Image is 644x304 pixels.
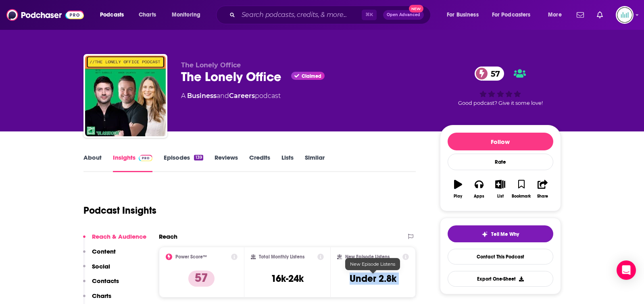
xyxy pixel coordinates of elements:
[350,261,395,267] span: New Episode Listens
[194,155,203,160] div: 139
[475,67,504,81] a: 57
[85,56,166,136] img: The Lonely Office
[448,249,553,264] a: Contact This Podcast
[362,10,377,20] span: ⌘ K
[487,8,542,21] button: open menu
[441,8,489,21] button: open menu
[229,92,255,100] a: Careers
[616,6,634,24] span: Logged in as podglomerate
[474,194,484,199] div: Apps
[617,260,636,280] div: Open Intercom Messenger
[215,154,238,172] a: Reviews
[542,8,572,21] button: open menu
[159,233,177,240] h2: Reach
[139,155,153,161] img: Podchaser Pro
[616,6,634,24] img: User Profile
[492,9,531,21] span: For Podcasters
[92,233,146,240] p: Reach & Audience
[387,13,420,17] span: Open Advanced
[217,92,229,100] span: and
[92,277,119,285] p: Contacts
[172,9,200,21] span: Monitoring
[497,194,504,199] div: List
[469,175,490,204] button: Apps
[345,254,390,260] h2: New Episode Listens
[271,273,304,285] h3: 16k-24k
[238,8,362,21] input: Search podcasts, credits, & more...
[305,154,325,172] a: Similar
[92,248,116,255] p: Content
[281,154,294,172] a: Lists
[448,175,469,204] button: Play
[164,154,203,172] a: Episodes139
[94,8,134,21] button: open menu
[83,154,102,172] a: About
[139,9,156,21] span: Charts
[448,133,553,150] button: Follow
[448,154,553,170] div: Rate
[113,154,153,172] a: InsightsPodchaser Pro
[92,292,111,300] p: Charts
[302,74,321,78] span: Claimed
[83,233,146,248] button: Reach & Audience
[483,67,504,81] span: 57
[409,5,423,12] span: New
[175,254,207,260] h2: Power Score™
[383,10,424,20] button: Open AdvancedNew
[594,8,606,22] a: Show notifications dropdown
[181,91,281,101] div: A podcast
[92,262,110,270] p: Social
[100,9,124,21] span: Podcasts
[249,154,270,172] a: Credits
[83,204,156,217] h1: Podcast Insights
[448,225,553,242] button: tell me why sparkleTell Me Why
[224,6,438,24] div: Search podcasts, credits, & more...
[448,271,553,287] button: Export One-Sheet
[490,175,511,204] button: List
[166,8,211,21] button: open menu
[573,8,587,22] a: Show notifications dropdown
[6,7,84,23] img: Podchaser - Follow, Share and Rate Podcasts
[458,100,543,106] span: Good podcast? Give it some love!
[481,231,488,237] img: tell me why sparkle
[350,273,396,285] h3: Under 2.8k
[537,194,548,199] div: Share
[491,231,519,237] span: Tell Me Why
[616,6,634,24] button: Show profile menu
[181,61,241,69] span: The Lonely Office
[511,175,532,204] button: Bookmark
[447,9,479,21] span: For Business
[83,262,110,277] button: Social
[440,61,561,111] div: 57Good podcast? Give it some love!
[187,92,217,100] a: Business
[83,277,119,292] button: Contacts
[548,9,562,21] span: More
[259,254,304,260] h2: Total Monthly Listens
[512,194,531,199] div: Bookmark
[532,175,553,204] button: Share
[83,248,116,262] button: Content
[454,194,462,199] div: Play
[188,271,215,287] p: 57
[133,8,161,21] a: Charts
